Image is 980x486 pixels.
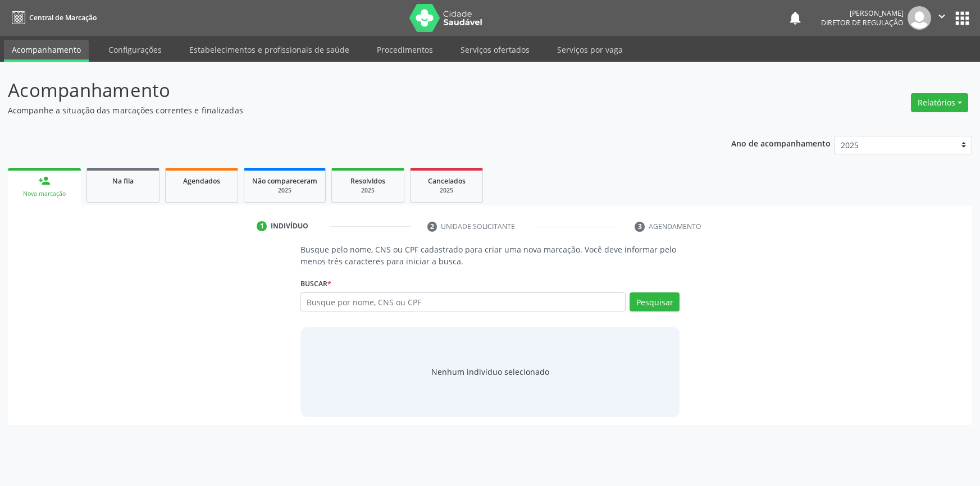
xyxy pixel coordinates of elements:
div: person_add [38,175,51,187]
div: 1 [257,221,267,231]
a: Acompanhamento [4,40,89,62]
span: Cancelados [428,176,466,186]
p: Acompanhamento [8,76,683,104]
a: Central de Marcação [8,8,97,27]
p: Ano de acompanhamento [731,136,831,150]
button: notifications [787,10,803,26]
p: Acompanhe a situação das marcações correntes e finalizadas [8,104,683,116]
a: Serviços ofertados [453,40,537,59]
input: Busque por nome, CNS ou CPF [300,292,626,311]
div: Indivíduo [271,221,308,231]
div: 2025 [252,186,317,195]
button: apps [952,8,972,28]
div: Nenhum indivíduo selecionado [431,366,549,378]
a: Configurações [101,40,170,59]
label: Buscar [300,275,331,292]
span: Central de Marcação [29,13,97,22]
div: 2025 [418,186,475,195]
span: Diretor de regulação [821,18,904,27]
div: Nova marcação [16,190,73,198]
span: Resolvidos [350,176,385,186]
button: Relatórios [911,93,968,112]
div: 2025 [340,186,396,195]
a: Procedimentos [369,40,441,59]
span: Não compareceram [252,176,317,186]
span: Na fila [112,176,134,186]
div: [PERSON_NAME] [821,8,904,18]
i:  [936,10,948,22]
span: Agendados [183,176,220,186]
button: Pesquisar [630,292,680,311]
button:  [931,6,952,30]
img: img [908,6,931,30]
a: Serviços por vaga [549,40,631,59]
a: Estabelecimentos e profissionais de saúde [181,40,357,59]
p: Busque pelo nome, CNS ou CPF cadastrado para criar uma nova marcação. Você deve informar pelo men... [300,244,680,267]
